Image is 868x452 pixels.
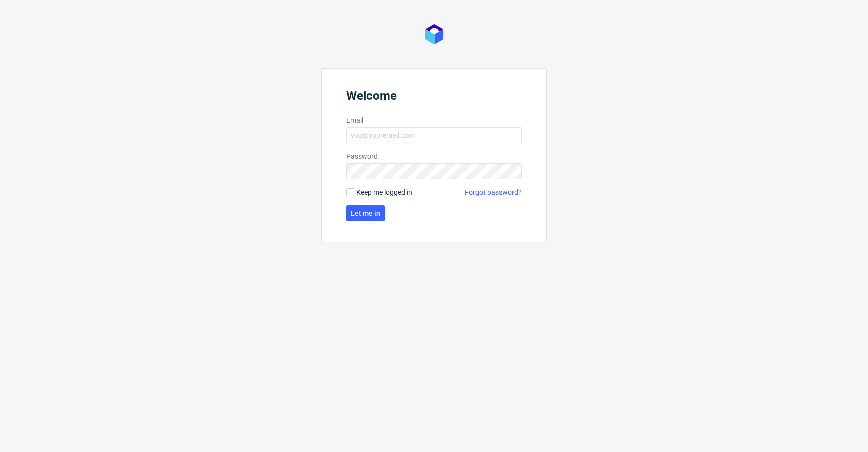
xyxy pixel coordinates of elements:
[346,151,522,161] label: Password
[351,210,380,217] span: Let me in
[346,205,385,221] button: Let me in
[346,127,522,143] input: you@youremail.com
[465,187,522,197] a: Forgot password?
[346,89,522,107] header: Welcome
[356,187,412,197] span: Keep me logged in
[346,115,522,125] label: Email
